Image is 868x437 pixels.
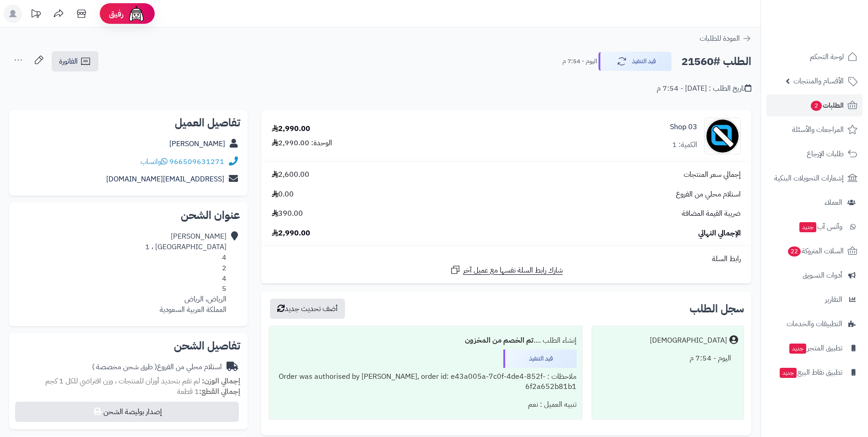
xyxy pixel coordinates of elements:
[145,231,226,315] div: [PERSON_NAME] [GEOGRAPHIC_DATA] ، 1 4 2 4 5 الرياض، الرياض المملكة العربية السعودية
[272,228,310,239] span: 2,990.00
[140,156,167,167] a: واتساب
[92,362,222,372] div: استلام محلي من الفروع
[810,99,844,112] span: الطلبات
[789,344,806,354] span: جديد
[793,75,844,87] span: الأقسام والمنتجات
[779,366,842,379] span: تطبيق نقاط البيع
[787,246,801,257] span: 22
[169,156,224,167] a: 966509631271
[825,293,842,306] span: التقارير
[272,169,309,180] span: 2,600.00
[272,189,294,200] span: 0.00
[766,216,863,238] a: وآتس آبجديد
[766,289,863,311] a: التقارير
[810,50,844,63] span: لوحة التحكم
[275,396,577,414] div: تنبيه العميل : نعم
[766,313,863,335] a: التطبيقات والخدمات
[598,52,672,71] button: قيد التنفيذ
[766,264,863,286] a: أدوات التسويق
[503,350,577,368] div: قيد التنفيذ
[792,123,844,136] span: المراجعات والأسئلة
[803,269,842,282] span: أدوات التسويق
[562,57,597,66] small: اليوم - 7:54 م
[45,376,200,387] span: لم تقم بتحديد أوزان للمنتجات ، وزن افتراضي للكل 1 كجم
[698,228,741,239] span: الإجمالي النهائي
[15,402,239,422] button: إصدار بوليصة الشحن
[24,5,47,25] a: تحديثات المنصة
[169,138,225,149] a: [PERSON_NAME]
[127,5,146,23] img: ai-face.png
[109,8,124,19] span: رفيق
[766,337,863,359] a: تطبيق المتجرجديد
[825,196,842,209] span: العملاء
[766,167,863,189] a: إشعارات التحويلات البنكية
[177,386,240,397] small: 1 قطعة
[806,18,859,38] img: logo-2.png
[16,340,240,351] h2: تفاصيل الشحن
[700,33,751,44] a: العودة للطلبات
[774,172,844,185] span: إشعارات التحويلات البنكية
[788,342,842,355] span: تطبيق المتجر
[275,332,577,350] div: إنشاء الطلب ....
[275,368,577,396] div: ملاحظات : Order was authorised by [PERSON_NAME], order id: e43a005a-7c0f-4de4-852f-6f2a652b81b1
[270,299,345,319] button: أضف تحديث جديد
[16,210,240,221] h2: عنوان الشحن
[766,94,863,116] a: الطلبات2
[798,220,842,233] span: وآتس آب
[272,124,310,134] div: 2,990.00
[766,46,863,68] a: لوحة التحكم
[682,208,741,219] span: ضريبة القيمة المضافة
[450,264,563,276] a: شارك رابط السلة نفسها مع عميل آخر
[672,140,697,150] div: الكمية: 1
[59,56,78,67] span: الفاتورة
[787,317,842,330] span: التطبيقات والخدمات
[780,368,797,378] span: جديد
[463,265,563,276] span: شارك رابط السلة نفسها مع عميل آخر
[16,117,240,128] h2: تفاصيل العميل
[766,240,863,262] a: السلات المتروكة22
[807,147,844,160] span: طلبات الإرجاع
[799,222,816,232] span: جديد
[787,245,844,257] span: السلات المتروكة
[681,52,751,71] h2: الطلب #21560
[52,51,98,71] a: الفاتورة
[265,254,748,264] div: رابط السلة
[766,191,863,213] a: العملاء
[766,119,863,141] a: المراجعات والأسئلة
[700,33,740,44] span: العودة للطلبات
[684,169,741,180] span: إجمالي سعر المنتجات
[810,100,822,111] span: 2
[199,386,240,397] strong: إجمالي القطع:
[766,143,863,165] a: طلبات الإرجاع
[657,83,751,94] div: تاريخ الطلب : [DATE] - 7:54 م
[272,138,332,148] div: الوحدة: 2,990.00
[690,303,744,314] h3: سجل الطلب
[766,361,863,383] a: تطبيق نقاط البيعجديد
[272,208,303,219] span: 390.00
[106,174,224,185] a: [EMAIL_ADDRESS][DOMAIN_NAME]
[465,335,534,346] b: تم الخصم من المخزون
[670,122,697,132] a: 03 Shop
[705,118,740,154] img: no_image-90x90.png
[202,376,240,387] strong: إجمالي الوزن:
[598,350,738,367] div: اليوم - 7:54 م
[650,335,727,346] div: [DEMOGRAPHIC_DATA]
[92,361,157,372] span: ( طرق شحن مخصصة )
[676,189,741,200] span: استلام محلي من الفروع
